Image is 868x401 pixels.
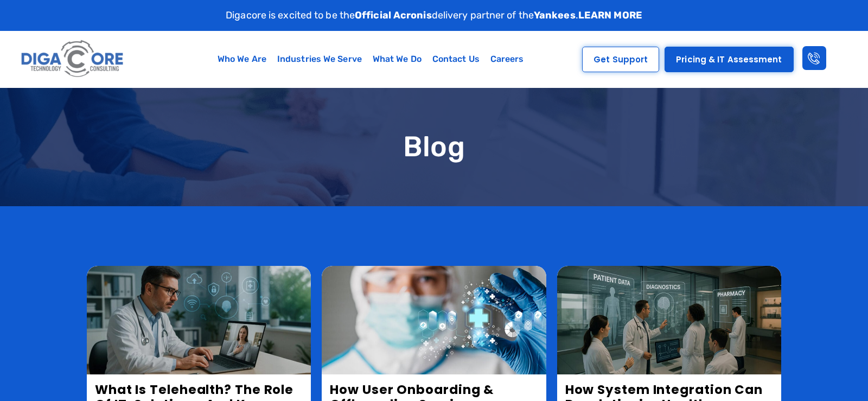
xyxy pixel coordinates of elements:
a: What We Do [367,47,427,72]
a: Industries We Serve [272,47,367,72]
a: Get Support [582,47,659,72]
a: Contact Us [427,47,485,72]
span: Pricing & IT Assessment [676,55,782,63]
img: What is Telehealth [87,266,311,374]
strong: Official Acronis [355,9,432,21]
a: Who We Are [212,47,272,72]
p: Digacore is excited to be the delivery partner of the . [226,8,642,23]
span: Get Support [593,55,648,63]
a: Pricing & IT Assessment [665,47,793,72]
img: How System Integration Can Revolutionize Healthcare Operations [557,266,781,374]
a: Careers [485,47,529,72]
h1: Blog [87,131,781,162]
nav: Menu [173,47,568,72]
a: LEARN MORE [578,9,642,21]
img: Digacore logo 1 [18,36,127,82]
strong: Yankees [534,9,576,21]
img: User Onboarding and Offboarding in Healthcare IT Security [322,266,546,374]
